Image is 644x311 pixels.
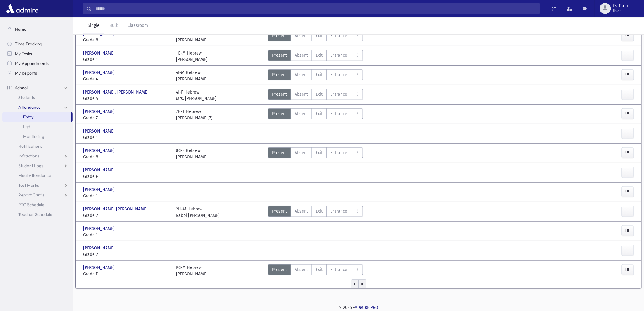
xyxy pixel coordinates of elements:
span: Present [272,91,287,97]
input: Search [92,3,540,14]
span: PTC Schedule [18,202,44,207]
span: Entrance [330,208,347,214]
span: [PERSON_NAME] [83,108,116,115]
a: School [2,83,73,93]
span: Entrance [330,33,347,39]
span: [PERSON_NAME] [83,167,116,173]
div: 7H-F Hebrew [PERSON_NAME](7) [176,108,212,121]
div: PC-M Hebrew [PERSON_NAME] [176,264,208,277]
span: Grade 1 [83,134,170,141]
span: User [613,9,628,13]
span: Grade P [83,173,170,180]
div: 1G-M Hebrew [PERSON_NAME] [176,50,208,63]
span: Grade 1 [83,56,170,63]
div: AttTypes [268,147,363,160]
span: Present [272,33,287,39]
span: Grade 4 [83,76,170,82]
span: Students [18,95,35,100]
span: Present [272,150,287,156]
span: Grade 8 [83,154,170,160]
span: Entrance [330,91,347,97]
span: My Appointments [15,61,49,66]
span: [PERSON_NAME] [83,69,116,76]
span: Time Tracking [15,41,42,47]
span: Exit [316,52,323,58]
a: Report Cards [2,190,73,200]
span: Report Cards [18,192,44,198]
a: Monitoring [2,132,73,141]
span: Notifications [18,143,42,149]
span: Absent [295,52,308,58]
a: Bulk [104,17,123,34]
span: Monitoring [23,134,44,139]
span: Home [15,27,26,32]
a: List [2,122,73,132]
a: Entry [2,112,71,122]
span: Grade 1 [83,193,170,199]
span: [PERSON_NAME] [83,128,116,134]
a: PTC Schedule [2,200,73,210]
div: AttTypes [268,264,363,277]
span: Absent [295,33,308,39]
a: Classroom [123,17,153,34]
a: Attendance [2,102,73,112]
div: 8C-F Hebrew [PERSON_NAME] [176,147,208,160]
a: Meal Attendance [2,171,73,180]
div: AttTypes [268,50,363,63]
a: My Reports [2,68,73,78]
span: Present [272,52,287,58]
span: Entrance [330,150,347,156]
div: 4J-F Hebrew Mrs. [PERSON_NAME] [176,89,217,102]
span: [PERSON_NAME] [83,186,116,193]
span: Grade 8 [83,37,170,43]
div: AttTypes [268,108,363,121]
span: Present [272,111,287,117]
span: My Tasks [15,51,32,56]
span: Exit [316,91,323,97]
span: [PERSON_NAME] [83,50,116,56]
div: AttTypes [268,30,363,43]
span: Test Marks [18,182,39,188]
span: Exit [316,150,323,156]
span: [PERSON_NAME] [83,147,116,154]
span: fzafrani [613,4,628,9]
div: 8I-F Hebrew [PERSON_NAME] [176,30,208,43]
span: Attendance [18,104,41,110]
span: [PERSON_NAME] [83,264,116,271]
span: My Reports [15,70,37,76]
a: Time Tracking [2,39,73,49]
a: My Appointments [2,58,73,68]
a: Infractions [2,151,73,161]
div: AttTypes [268,206,363,219]
span: [PERSON_NAME] [PERSON_NAME] [83,206,149,212]
span: Exit [316,111,323,117]
span: Grade 1 [83,232,170,238]
span: Present [272,267,287,273]
a: Home [2,24,73,34]
span: Absent [295,267,308,273]
span: Exit [316,72,323,78]
span: Absent [295,150,308,156]
span: Infractions [18,153,39,159]
span: Teacher Schedule [18,212,52,217]
span: Exit [316,208,323,214]
a: Test Marks [2,180,73,190]
span: Present [272,72,287,78]
a: Single [83,17,104,34]
span: [PERSON_NAME], [PERSON_NAME] [83,89,150,95]
div: AttTypes [268,89,363,102]
span: Entry [23,114,33,120]
span: Entrance [330,111,347,117]
a: Student Logs [2,161,73,171]
img: AdmirePro [5,2,40,15]
span: Absent [295,111,308,117]
a: Notifications [2,141,73,151]
div: 2H-M Hebrew Rabbi [PERSON_NAME] [176,206,220,219]
span: Entrance [330,52,347,58]
span: Present [272,208,287,214]
span: Absent [295,91,308,97]
span: Grade P [83,271,170,277]
div: 4I-M Hebrew [PERSON_NAME] [176,69,208,82]
a: Students [2,93,73,102]
span: Absent [295,72,308,78]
